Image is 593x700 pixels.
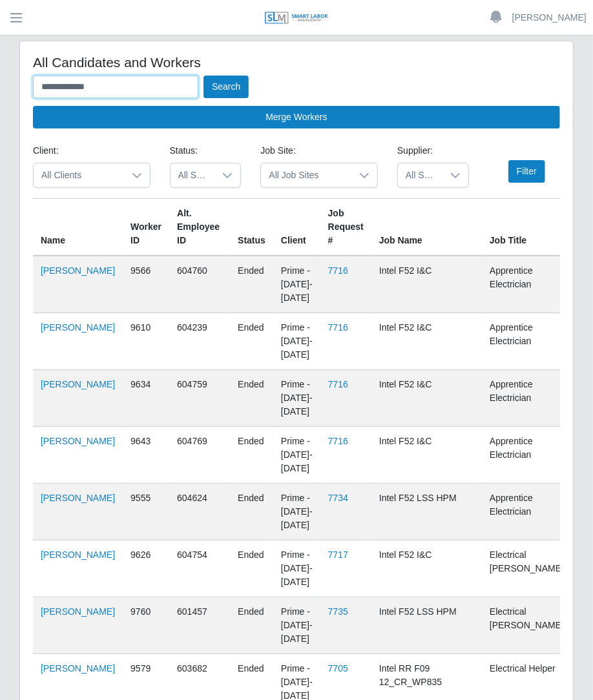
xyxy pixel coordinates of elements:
[273,484,320,540] td: Prime - [DATE]-[DATE]
[482,540,572,597] td: Electrical [PERSON_NAME]
[371,370,482,427] td: Intel F52 I&C
[169,540,230,597] td: 604754
[328,550,348,560] a: 7717
[170,144,198,158] label: Status:
[261,163,351,187] span: All Job Sites
[230,199,273,256] th: Status
[328,322,348,333] a: 7716
[273,313,320,370] td: Prime - [DATE]-[DATE]
[123,597,169,654] td: 9760
[230,597,273,654] td: ended
[230,256,273,313] td: ended
[230,370,273,427] td: ended
[371,256,482,313] td: Intel F52 I&C
[41,550,115,560] a: [PERSON_NAME]
[34,163,124,187] span: All Clients
[482,256,572,313] td: Apprentice Electrician
[41,322,115,333] a: [PERSON_NAME]
[482,597,572,654] td: Electrical [PERSON_NAME]
[371,540,482,597] td: Intel F52 I&C
[371,199,482,256] th: Job Name
[41,663,115,674] a: [PERSON_NAME]
[371,597,482,654] td: Intel F52 LSS HPM
[482,199,572,256] th: Job Title
[512,11,587,25] a: [PERSON_NAME]
[260,144,295,158] label: Job Site:
[328,663,348,674] a: 7705
[230,540,273,597] td: ended
[273,597,320,654] td: Prime - [DATE]-[DATE]
[33,54,560,70] h4: All Candidates and Workers
[328,606,348,617] a: 7735
[482,313,572,370] td: Apprentice Electrician
[169,256,230,313] td: 604760
[123,540,169,597] td: 9626
[482,427,572,484] td: Apprentice Electrician
[169,597,230,654] td: 601457
[169,484,230,540] td: 604624
[169,427,230,484] td: 604769
[123,256,169,313] td: 9566
[371,427,482,484] td: Intel F52 I&C
[328,379,348,389] a: 7716
[33,199,123,256] th: Name
[123,199,169,256] th: Worker ID
[508,160,545,183] button: Filter
[230,484,273,540] td: ended
[41,379,115,389] a: [PERSON_NAME]
[273,370,320,427] td: Prime - [DATE]-[DATE]
[41,606,115,617] a: [PERSON_NAME]
[123,484,169,540] td: 9555
[371,484,482,540] td: Intel F52 LSS HPM
[123,427,169,484] td: 9643
[273,540,320,597] td: Prime - [DATE]-[DATE]
[41,436,115,446] a: [PERSON_NAME]
[33,144,59,158] label: Client:
[273,256,320,313] td: Prime - [DATE]-[DATE]
[123,313,169,370] td: 9610
[169,313,230,370] td: 604239
[328,493,348,503] a: 7734
[397,144,433,158] label: Supplier:
[273,427,320,484] td: Prime - [DATE]-[DATE]
[482,484,572,540] td: Apprentice Electrician
[320,199,371,256] th: Job Request #
[371,313,482,370] td: Intel F52 I&C
[123,370,169,427] td: 9634
[482,370,572,427] td: Apprentice Electrician
[203,76,249,98] button: Search
[398,163,442,187] span: All Suppliers
[264,11,329,25] img: SLM Logo
[33,106,560,129] button: Merge Workers
[328,436,348,446] a: 7716
[171,163,215,187] span: All Statuses
[230,427,273,484] td: ended
[328,265,348,276] a: 7716
[41,265,115,276] a: [PERSON_NAME]
[41,493,115,503] a: [PERSON_NAME]
[169,199,230,256] th: Alt. Employee ID
[169,370,230,427] td: 604759
[273,199,320,256] th: Client
[230,313,273,370] td: ended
